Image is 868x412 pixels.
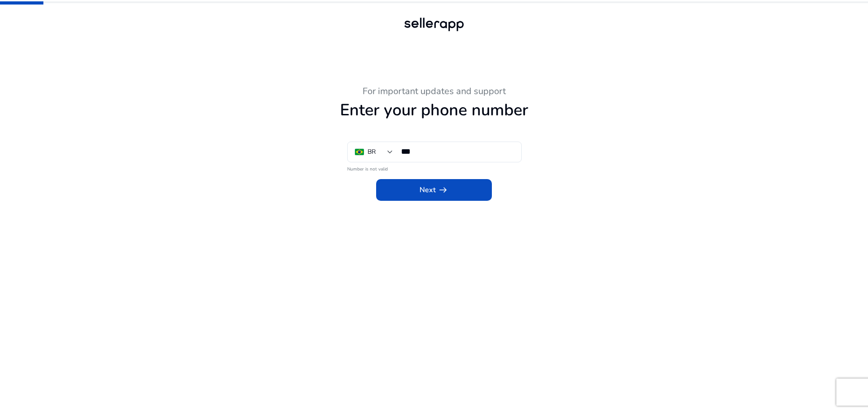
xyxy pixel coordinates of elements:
span: Next [420,185,448,195]
mat-error: Number is not valid [347,163,521,173]
h1: Enter your phone number [185,100,683,120]
button: Nextarrow_right_alt [376,179,492,201]
h3: For important updates and support [185,86,683,97]
span: arrow_right_alt [438,185,448,195]
div: BR [368,147,376,157]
